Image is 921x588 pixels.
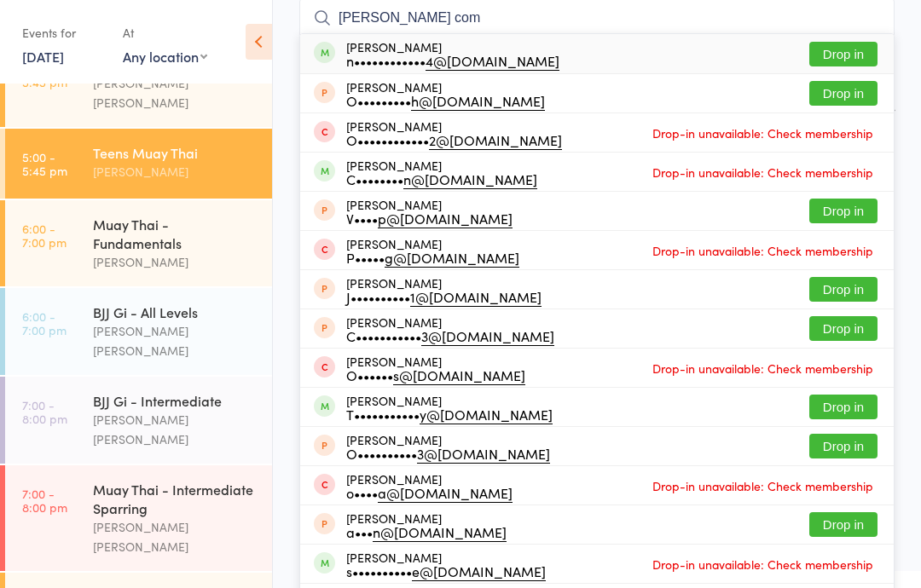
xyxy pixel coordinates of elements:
button: Drop in [809,81,878,106]
div: [PERSON_NAME] [346,315,554,343]
div: [PERSON_NAME] [346,80,545,107]
div: [PERSON_NAME] [346,237,519,264]
div: [PERSON_NAME] [346,198,513,225]
div: T••••••••••• [346,407,553,421]
button: Drop in [809,199,878,223]
div: V•••• [346,211,513,225]
div: [PERSON_NAME] [PERSON_NAME] [93,73,258,112]
div: [PERSON_NAME] [346,394,553,421]
button: Drop in [809,512,878,537]
div: [PERSON_NAME] [PERSON_NAME] [93,321,258,360]
span: Drop-in unavailable: Check membership [648,120,878,146]
span: Drop-in unavailable: Check membership [648,473,878,499]
time: 7:00 - 8:00 pm [22,398,67,425]
div: Muay Thai - Fundamentals [93,215,258,252]
div: At [123,19,207,47]
time: 6:00 - 7:00 pm [22,222,67,249]
div: Events for [22,19,106,47]
div: [PERSON_NAME] [346,511,507,539]
div: J•••••••••• [346,290,542,303]
a: 7:00 -8:00 pmMuay Thai - Intermediate Sparring[PERSON_NAME] [PERSON_NAME] [5,465,272,571]
div: O••••••••• [346,94,545,107]
a: 7:00 -8:00 pmBJJ Gi - Intermediate[PERSON_NAME] [PERSON_NAME] [5,377,272,464]
div: BJJ Gi - Intermediate [93,391,258,410]
div: [PERSON_NAME] [93,162,258,182]
div: [PERSON_NAME] [346,551,546,578]
div: [PERSON_NAME] [346,472,513,499]
span: Drop-in unavailable: Check membership [648,238,878,263]
button: Drop in [809,277,878,302]
div: Muay Thai - Intermediate Sparring [93,480,258,517]
div: [PERSON_NAME] [346,276,542,303]
div: O•••••• [346,368,525,382]
span: Drop-in unavailable: Check membership [648,159,878,185]
a: 6:00 -7:00 pmMuay Thai - Fundamentals[PERSON_NAME] [5,200,272,286]
a: [DATE] [22,47,64,66]
button: Drop in [809,434,878,458]
div: [PERSON_NAME] [346,40,559,67]
div: [PERSON_NAME] [PERSON_NAME] [93,410,258,449]
div: O•••••••••••• [346,133,562,147]
div: [PERSON_NAME] [346,119,562,147]
div: a••• [346,525,507,539]
div: O•••••••••• [346,447,550,460]
a: 5:00 -5:45 pmTeens Muay Thai[PERSON_NAME] [5,129,272,199]
span: Drop-in unavailable: Check membership [648,355,878,381]
time: 5:00 - 5:45 pm [22,61,67,89]
div: s•••••••••• [346,564,546,578]
div: [PERSON_NAME] [346,159,537,186]
span: Drop-in unavailable: Check membership [648,551,878,577]
a: 6:00 -7:00 pmBJJ Gi - All Levels[PERSON_NAME] [PERSON_NAME] [5,288,272,375]
button: Drop in [809,42,878,66]
div: [PERSON_NAME] [346,433,550,460]
a: 5:00 -5:45 pmKids Muay Thai[PERSON_NAME] [PERSON_NAME] [5,40,272,127]
div: [PERSON_NAME] [93,252,258,272]
div: [PERSON_NAME] [PERSON_NAME] [93,517,258,556]
div: P••••• [346,251,519,264]
div: Teens Muay Thai [93,143,258,162]
time: 6:00 - 7:00 pm [22,309,67,337]
div: n•••••••••••• [346,54,559,67]
div: o•••• [346,486,513,499]
button: Drop in [809,316,878,341]
button: Drop in [809,395,878,419]
div: BJJ Gi - All Levels [93,303,258,321]
div: C••••••••••• [346,329,554,343]
div: [PERSON_NAME] [346,355,525,382]
time: 5:00 - 5:45 pm [22,150,67,177]
div: C•••••••• [346,172,537,186]
time: 7:00 - 8:00 pm [22,487,67,514]
div: Any location [123,47,207,66]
